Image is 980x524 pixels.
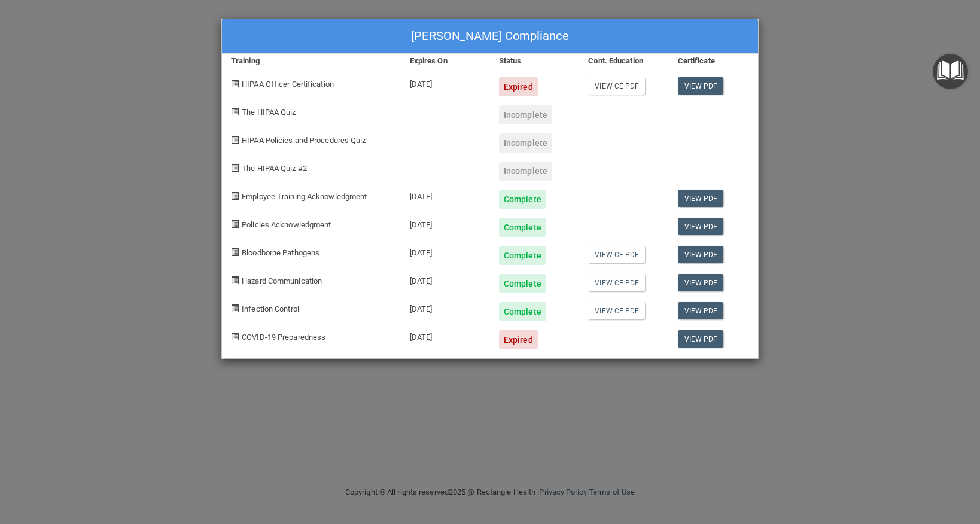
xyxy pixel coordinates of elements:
button: Open Resource Center [933,54,968,89]
a: View CE PDF [588,274,645,291]
a: View PDF [678,302,724,319]
span: Policies Acknowledgment [242,220,331,229]
div: [DATE] [401,321,490,349]
div: Complete [499,190,546,209]
div: [DATE] [401,68,490,96]
div: Incomplete [499,133,552,153]
div: [DATE] [401,293,490,321]
a: View PDF [678,218,724,235]
div: Incomplete [499,105,552,124]
div: Cont. Education [579,54,668,68]
a: View PDF [678,190,724,207]
a: View PDF [678,246,724,263]
iframe: Drift Widget Chat Controller [773,439,966,487]
a: View PDF [678,77,724,95]
div: Status [490,54,579,68]
div: [DATE] [401,237,490,265]
a: View CE PDF [588,246,645,263]
div: Training [222,54,401,68]
span: Hazard Communication [242,276,322,285]
div: Complete [499,218,546,237]
a: View PDF [678,330,724,348]
span: The HIPAA Quiz #2 [242,164,307,173]
div: Expires On [401,54,490,68]
span: HIPAA Policies and Procedures Quiz [242,136,366,145]
div: Expired [499,330,538,349]
a: View CE PDF [588,77,645,95]
div: Certificate [669,54,758,68]
span: HIPAA Officer Certification [242,80,334,89]
div: Complete [499,302,546,321]
span: Infection Control [242,304,299,313]
span: COVID-19 Preparedness [242,333,325,342]
div: [DATE] [401,181,490,209]
div: Complete [499,246,546,265]
div: [DATE] [401,265,490,293]
div: [PERSON_NAME] Compliance [222,19,758,54]
div: [DATE] [401,209,490,237]
div: Incomplete [499,162,552,181]
div: Complete [499,274,546,293]
div: Expired [499,77,538,96]
span: Employee Training Acknowledgment [242,192,367,201]
span: The HIPAA Quiz [242,108,296,117]
a: View PDF [678,274,724,291]
a: View CE PDF [588,302,645,319]
span: Bloodborne Pathogens [242,248,319,257]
